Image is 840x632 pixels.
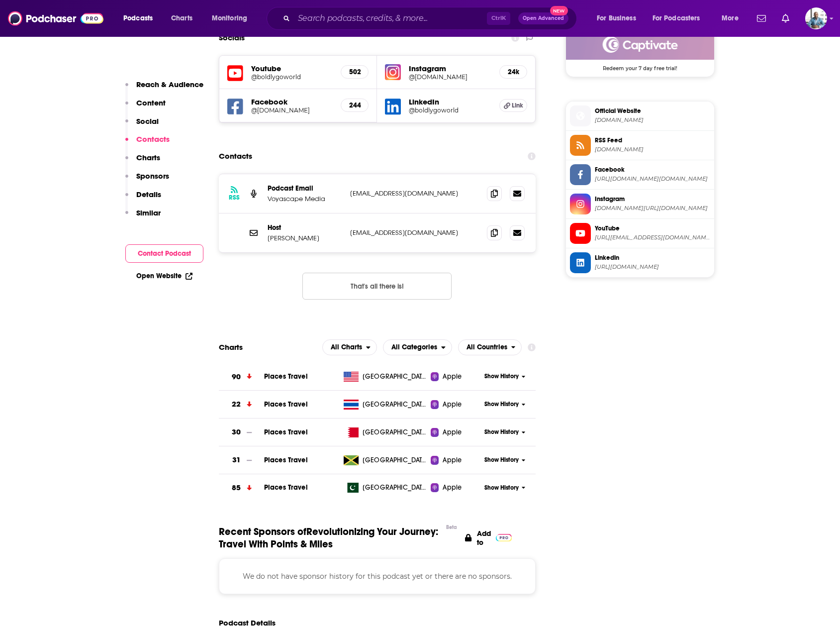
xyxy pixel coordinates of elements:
a: Places Travel [264,400,308,409]
span: RSS Feed [595,136,710,145]
button: Show History [481,372,529,381]
a: 90 [219,363,264,391]
a: Apple [431,455,481,465]
p: Charts [136,153,160,162]
button: Sponsors [125,171,169,190]
h5: Facebook [251,97,333,106]
button: open menu [458,339,522,355]
img: Captivate Deal: Redeem your 7 day free trial! [566,30,714,60]
button: Show History [481,456,529,464]
h3: RSS [229,194,240,202]
div: Search podcasts, credits, & more... [276,7,586,30]
p: Contacts [136,134,170,144]
p: Sponsors [136,171,169,181]
h5: Instagram [409,64,491,73]
h5: 244 [349,101,360,109]
span: More [722,11,739,25]
a: Podchaser - Follow, Share and Rate Podcasts [8,9,103,28]
button: open menu [590,10,649,26]
a: Add to [465,526,512,550]
span: Linkedin [595,253,710,262]
a: Show notifications dropdown [753,10,770,27]
span: Instagram [595,195,710,204]
span: Facebook [595,165,710,174]
a: @[DOMAIN_NAME] [409,73,491,81]
span: https://www.youtube.com/@boldlygoworld [595,234,710,241]
span: Pakistan [363,483,427,493]
h5: @boldlygoworld [251,73,333,81]
a: 31 [219,446,264,474]
button: Content [125,98,166,116]
span: Show History [484,428,519,436]
span: Official Website [595,106,710,115]
button: Reach & Audience [125,80,203,98]
p: We do not have sponsor history for this podcast yet or there are no sponsors. [231,571,524,582]
p: [EMAIL_ADDRESS][DOMAIN_NAME] [350,189,479,198]
a: [GEOGRAPHIC_DATA] [340,372,431,382]
h2: Countries [458,339,522,355]
h5: 24k [508,68,519,76]
a: Places Travel [264,483,308,492]
h2: Charts [219,342,243,352]
a: Official Website[DOMAIN_NAME] [570,105,710,126]
span: Bahrain [363,427,427,437]
span: Apple [443,455,462,465]
h2: Contacts [219,147,252,166]
p: Voyascape Media [268,195,342,203]
span: Show History [484,372,519,381]
a: [GEOGRAPHIC_DATA] [340,483,431,493]
p: Host [268,223,342,232]
a: YouTube[URL][EMAIL_ADDRESS][DOMAIN_NAME] [570,223,710,244]
a: Places Travel [264,372,308,381]
span: All Categories [391,344,437,351]
a: Link [499,99,527,112]
input: Search podcasts, credits, & more... [294,10,487,26]
a: Apple [431,400,481,410]
h5: LinkedIn [409,97,491,106]
h3: 22 [232,399,241,410]
button: open menu [646,10,715,26]
span: Monitoring [212,11,247,25]
span: https://www.facebook.com/BoldlyGo.World [595,175,710,183]
span: Apple [443,483,462,493]
span: YouTube [595,224,710,233]
span: All Countries [467,344,507,351]
a: Apple [431,483,481,493]
a: Places Travel [264,456,308,464]
a: [GEOGRAPHIC_DATA] [340,400,431,410]
button: Show History [481,484,529,492]
button: open menu [322,339,377,355]
button: Similar [125,208,161,226]
a: Captivate Deal: Redeem your 7 day free trial! [566,30,714,71]
button: Social [125,116,159,135]
button: open menu [715,10,751,26]
button: Show profile menu [805,7,827,29]
button: Contacts [125,134,170,153]
span: For Podcasters [653,11,700,25]
a: Places Travel [264,428,308,436]
h3: 90 [232,371,241,383]
button: Charts [125,153,160,171]
p: Details [136,190,161,199]
div: Beta [446,524,457,530]
h2: Categories [383,339,452,355]
a: 85 [219,474,264,502]
span: https://www.linkedin.com/in/boldlygoworld [595,263,710,271]
p: [EMAIL_ADDRESS][DOMAIN_NAME] [350,228,479,237]
button: Contact Podcast [125,244,203,263]
img: iconImage [385,64,401,80]
a: Show notifications dropdown [778,10,793,27]
span: revolutionizingyourjourney.blubrry.net [595,116,710,124]
span: Podcasts [123,11,153,25]
span: Recent Sponsors of Revolutionizing Your Journey: Travel With Points & Miles [219,526,442,550]
a: @boldlygoworld [409,106,491,114]
button: Details [125,190,161,208]
a: 30 [219,419,264,446]
span: All Charts [331,344,362,351]
h3: 85 [232,482,241,494]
